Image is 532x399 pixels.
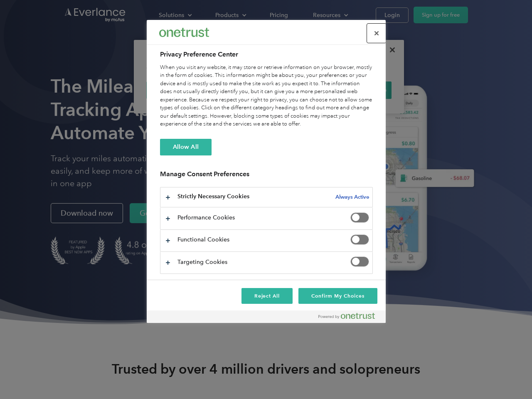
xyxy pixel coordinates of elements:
[160,170,373,183] h3: Manage Consent Preferences
[160,49,373,59] h2: Privacy Preference Center
[147,20,386,323] div: Preference center
[241,288,293,304] button: Reject All
[318,313,375,319] img: Powered by OneTrust Opens in a new Tab
[367,24,386,42] button: Close
[298,288,377,304] button: Confirm My Choices
[159,28,209,37] img: Everlance
[159,24,209,41] div: Everlance
[318,313,382,323] a: Powered by OneTrust Opens in a new Tab
[147,20,386,323] div: Privacy Preference Center
[160,64,373,128] div: When you visit any website, it may store or retrieve information on your browser, mostly in the f...
[160,139,212,155] button: Allow All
